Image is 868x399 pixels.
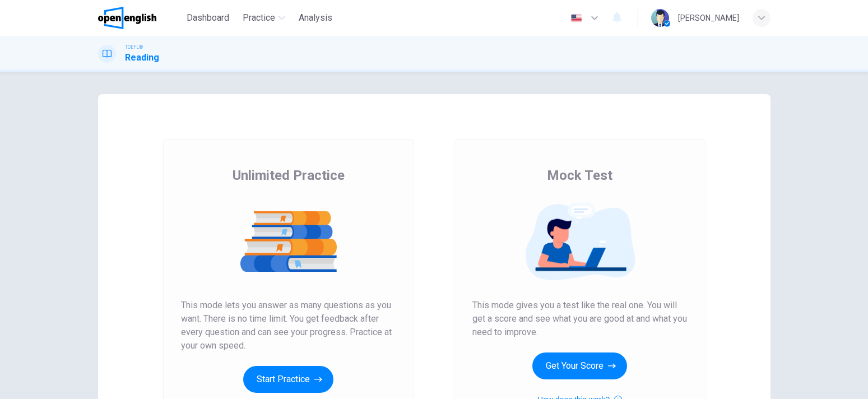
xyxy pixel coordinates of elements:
[98,7,183,29] a: OpenEnglish logo
[547,166,612,184] span: Mock Test
[125,43,143,51] span: TOEFL®
[651,9,669,27] img: Profile picture
[187,11,229,25] span: Dashboard
[98,7,157,29] img: OpenEnglish logo
[569,14,583,22] img: en
[182,8,234,28] button: Dashboard
[125,51,159,64] h1: Reading
[243,366,333,393] button: Start Practice
[472,299,688,339] span: This mode gives you a test like the real one. You will get a score and see what you are good at a...
[532,352,627,379] button: Get Your Score
[233,166,345,184] span: Unlimited Practice
[294,8,337,28] button: Analysis
[243,11,275,25] span: Practice
[238,8,290,28] button: Practice
[678,11,739,25] div: [PERSON_NAME]
[181,299,396,352] span: This mode lets you answer as many questions as you want. There is no time limit. You get feedback...
[299,11,332,25] span: Analysis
